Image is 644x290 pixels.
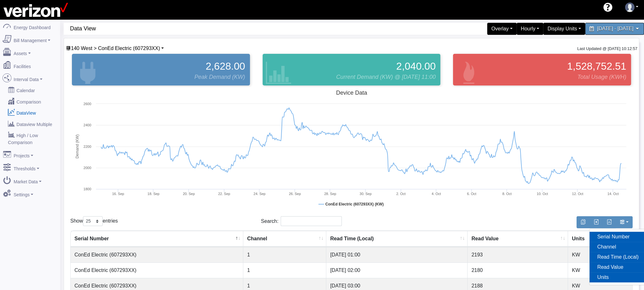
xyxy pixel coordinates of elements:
td: ConEd Electric (607293XX) [71,262,243,278]
button: Copy to clipboard [577,216,590,228]
img: user-3.svg [625,3,634,12]
tspan: 26. Sep [289,192,301,196]
td: 2193 [468,247,568,262]
td: 1 [243,247,326,262]
th: Read Time (Local) : activate to sort column ascending [326,231,468,247]
input: Search: [281,216,342,226]
text: 2600 [84,102,91,106]
th: Channel : activate to sort column ascending [243,231,326,247]
label: Search: [261,216,342,226]
label: Show entries [70,216,118,226]
small: Last Updated @ [DATE] 10:12:57 [577,46,637,51]
td: [DATE] 02:00 [326,262,468,278]
tspan: 10. Oct [537,192,548,196]
tspan: 14. Oct [607,192,618,196]
span: Device List [71,46,160,51]
tspan: 30. Sep [360,192,372,196]
tspan: 12. Oct [572,192,583,196]
a: 140 West > ConEd Electric (607293XX) [66,46,164,51]
span: Current Demand (KW) @ [DATE] 11:00 [336,73,436,81]
text: 2400 [84,123,91,127]
span: [DATE] - [DATE] [597,26,634,31]
td: ConEd Electric (607293XX) [71,247,243,262]
tspan: 28. Sep [324,192,336,196]
text: 1800 [84,187,91,191]
tspan: Device Data [336,90,367,96]
button: Generate PDF [603,216,616,228]
tspan: 4. Oct [431,192,441,196]
td: [DATE] 01:00 [326,247,468,262]
span: Peak Demand (KW) [194,73,245,81]
tspan: 24. Sep [253,192,265,196]
tspan: Demand (KW) [75,134,80,158]
span: 1,528,752.51 [567,59,626,74]
div: Overlay [487,23,517,35]
tspan: ConEd Electric (607293XX) (KW) [325,202,384,206]
text: 2000 [84,166,91,170]
span: Data View [70,23,355,35]
span: Serial Number [597,234,629,239]
tspan: 22. Sep [218,192,230,196]
th: Read Value : activate to sort column ascending [468,231,568,247]
th: Units : activate to sort column ascending [568,231,632,247]
td: 1 [243,262,326,278]
button: Show/Hide Columns [615,216,633,228]
span: Read Value [597,264,623,270]
td: 2180 [468,262,568,278]
td: KW [568,262,632,278]
th: Serial Number : activate to sort column descending [71,231,243,247]
tspan: 18. Sep [147,192,159,196]
tspan: 6. Oct [467,192,476,196]
button: Export to Excel [590,216,603,228]
select: Showentries [83,216,103,226]
span: 2,628.00 [206,59,245,74]
tspan: 8. Oct [502,192,512,196]
tspan: 2. Oct [396,192,405,196]
tspan: 20. Sep [183,192,195,196]
span: Channel [597,244,616,249]
span: 2,040.00 [396,59,436,74]
span: Units [597,274,609,280]
span: Total Usage (KWH) [577,73,626,81]
tspan: 16. Sep [112,192,124,196]
div: Display Units [543,23,585,35]
text: 2200 [84,145,91,148]
td: KW [568,247,632,262]
div: Hourly [517,23,543,35]
span: Read Time (Local) [597,254,639,260]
